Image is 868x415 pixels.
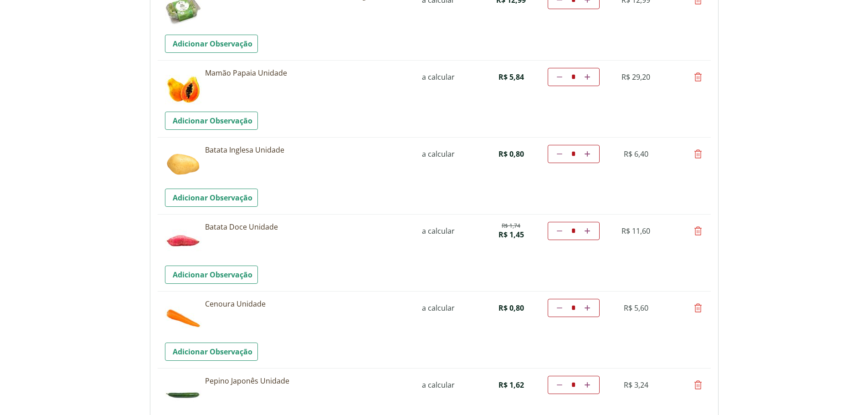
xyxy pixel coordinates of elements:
img: Cenoura Unidade [165,299,201,335]
a: Cenoura Unidade [205,299,406,309]
span: R$ 5,60 [624,303,648,313]
a: Batata Inglesa Unidade [205,145,406,155]
a: Adicionar Observação [165,35,258,53]
span: R$ 6,40 [624,149,648,159]
span: a calcular [422,380,455,390]
a: Adicionar Observação [165,189,258,207]
span: R$ 0,80 [498,149,524,159]
a: Adicionar Observação [165,343,258,361]
span: R$ 1,62 [498,380,524,390]
span: a calcular [422,72,455,82]
del: R$ 1,74 [502,222,520,230]
img: Pepino Japonês Unidade [165,376,201,412]
span: R$ 29,20 [621,72,650,82]
img: Batata Inglesa Unidade [165,145,201,181]
a: Adicionar Observação [165,112,258,130]
span: R$ 11,60 [621,226,650,236]
span: R$ 3,24 [624,380,648,390]
a: Pepino Japonês Unidade [205,376,406,386]
span: R$ 0,80 [498,303,524,313]
img: Batata Doce Unidade [165,222,201,258]
img: Mamão Papaia Unidade [165,68,201,104]
a: Batata Doce Unidade [205,222,406,232]
span: R$ 1,45 [498,230,524,240]
a: Mamão Papaia Unidade [205,68,406,78]
span: a calcular [422,226,455,236]
span: R$ 5,84 [498,72,524,82]
span: a calcular [422,149,455,159]
span: a calcular [422,303,455,313]
a: Adicionar Observação [165,266,258,284]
